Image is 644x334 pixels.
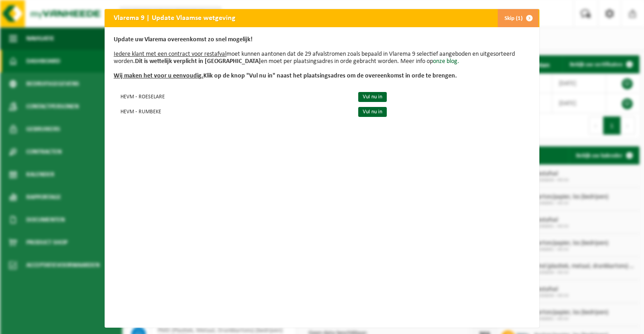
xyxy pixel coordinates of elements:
a: Vul nu in [358,92,387,102]
h2: Vlarema 9 | Update Vlaamse wetgeving [105,9,245,26]
u: Wij maken het voor u eenvoudig. [114,73,203,79]
b: Update uw Vlarema overeenkomst zo snel mogelijk! [114,36,253,43]
td: HEVM - ROESELARE [114,89,351,104]
b: Klik op de knop "Vul nu in" naast het plaatsingsadres om de overeenkomst in orde te brengen. [114,73,457,79]
b: Dit is wettelijk verplicht in [GEOGRAPHIC_DATA] [135,58,261,65]
a: onze blog. [433,58,459,65]
a: Vul nu in [358,107,387,117]
td: HEVM - RUMBEKE [114,104,351,119]
u: Iedere klant met een contract voor restafval [114,51,226,58]
button: Skip (1) [497,9,538,27]
p: moet kunnen aantonen dat de 29 afvalstromen zoals bepaald in Vlarema 9 selectief aangeboden en ui... [114,36,530,80]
